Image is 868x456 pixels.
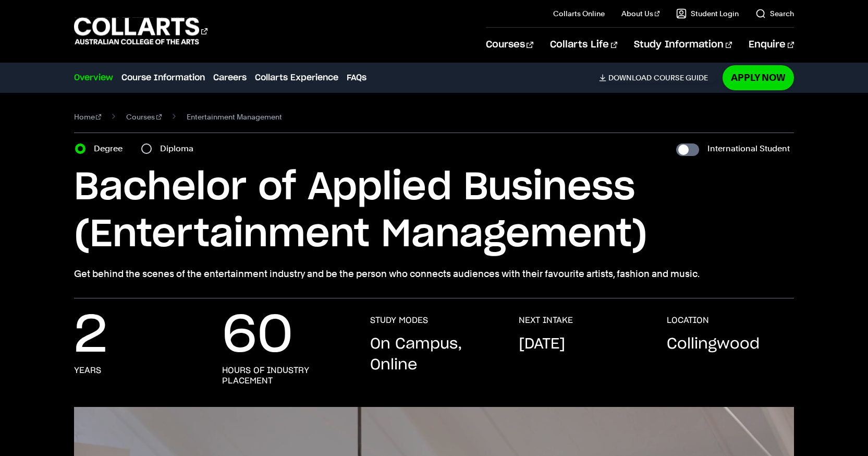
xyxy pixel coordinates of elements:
[347,71,366,84] a: FAQs
[370,315,428,326] h3: STUDY MODES
[553,8,605,19] a: Collarts Online
[74,164,794,258] h1: Bachelor of Applied Business (Entertainment Management)
[74,365,101,376] h3: years
[519,334,565,355] p: [DATE]
[74,315,107,357] p: 2
[74,110,102,124] a: Home
[160,141,200,156] label: Diploma
[222,365,349,386] h3: hours of industry placement
[667,334,760,355] p: Collingwood
[621,8,660,19] a: About Us
[486,28,533,62] a: Courses
[599,73,716,82] a: DownloadCourse Guide
[74,16,207,46] div: Go to homepage
[667,315,709,326] h3: LOCATION
[94,141,129,156] label: Degree
[213,71,247,84] a: Careers
[126,110,162,124] a: Courses
[222,315,293,357] p: 60
[634,28,732,62] a: Study Information
[676,8,739,19] a: Student Login
[370,334,497,376] p: On Campus, Online
[121,71,205,84] a: Course Information
[755,8,794,19] a: Search
[707,141,790,156] label: International Student
[608,73,652,82] span: Download
[550,28,617,62] a: Collarts Life
[255,71,338,84] a: Collarts Experience
[74,267,794,281] p: Get behind the scenes of the entertainment industry and be the person who connects audiences with...
[749,28,794,62] a: Enquire
[723,65,794,90] a: Apply Now
[187,110,282,124] span: Entertainment Management
[519,315,573,326] h3: NEXT INTAKE
[74,71,113,84] a: Overview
